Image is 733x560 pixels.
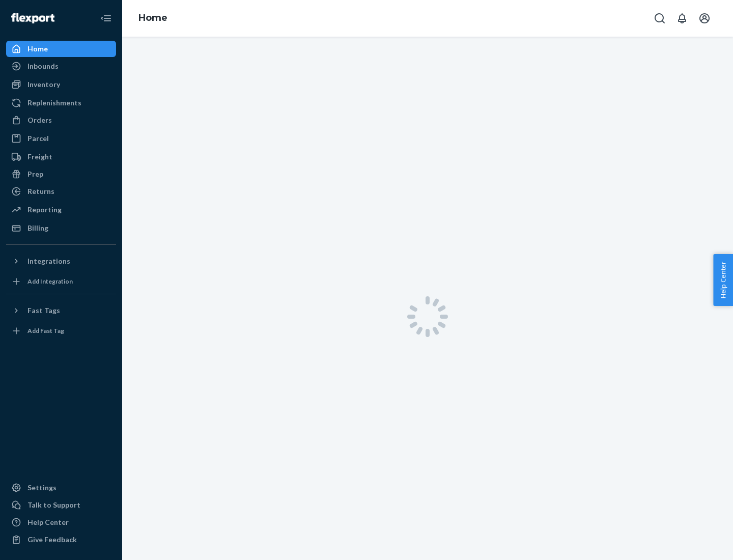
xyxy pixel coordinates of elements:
button: Integrations [6,253,116,269]
a: Inventory [6,76,116,93]
div: Talk to Support [27,500,80,510]
button: Give Feedback [6,531,116,548]
a: Freight [6,149,116,165]
a: Home [138,12,167,23]
div: Parcel [27,133,49,144]
a: Orders [6,112,116,128]
ol: breadcrumbs [130,4,176,33]
div: Add Integration [27,277,73,286]
a: Home [6,41,116,57]
a: Inbounds [6,58,116,74]
div: Help Center [27,517,69,527]
a: Settings [6,480,116,496]
div: Settings [27,483,57,493]
a: Parcel [6,130,116,147]
img: Flexport logo [11,13,54,23]
div: Freight [27,152,52,162]
div: Give Feedback [27,535,77,545]
div: Home [27,44,48,54]
div: Inventory [27,79,60,90]
button: Open Search Box [650,8,670,29]
a: Billing [6,220,116,236]
a: Replenishments [6,95,116,111]
a: Talk to Support [6,497,116,513]
a: Prep [6,166,116,182]
a: Add Fast Tag [6,323,116,339]
div: Integrations [27,256,70,266]
div: Orders [27,115,52,125]
div: Reporting [27,205,62,215]
button: Help Center [713,254,733,306]
button: Open notifications [672,8,692,29]
div: Fast Tags [27,305,60,316]
div: Billing [27,223,48,233]
button: Close Navigation [96,8,116,29]
a: Returns [6,183,116,200]
div: Inbounds [27,61,59,71]
button: Open account menu [694,8,715,29]
a: Help Center [6,514,116,530]
button: Fast Tags [6,302,116,319]
div: Prep [27,169,43,179]
a: Reporting [6,202,116,218]
div: Returns [27,186,54,197]
div: Add Fast Tag [27,326,64,335]
div: Replenishments [27,98,81,108]
a: Add Integration [6,273,116,290]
